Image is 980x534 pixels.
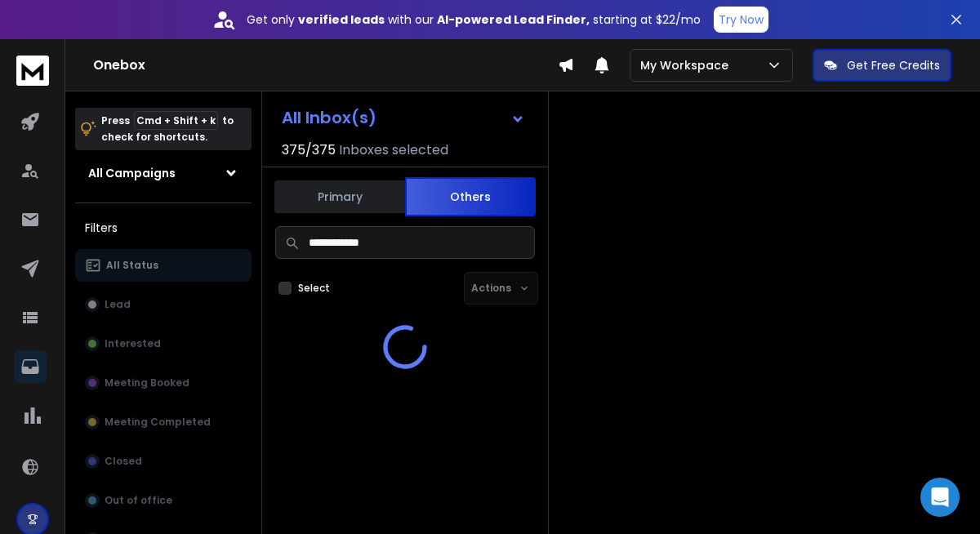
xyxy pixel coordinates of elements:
strong: AI-powered Lead Finder, [437,11,590,28]
h1: Onebox [93,56,558,75]
button: Others [405,177,536,216]
h1: All Campaigns [88,165,176,181]
button: All Inbox(s) [269,101,538,134]
p: Get Free Credits [847,57,940,73]
p: My Workspace [640,57,735,73]
label: Select [298,282,330,295]
p: Get only with our starting at $22/mo [247,11,701,28]
h3: Filters [75,216,252,239]
strong: verified leads [298,11,385,28]
div: Open Intercom Messenger [920,478,960,517]
img: logo [16,56,49,86]
span: 375 / 375 [282,140,336,160]
span: Cmd + Shift + k [134,111,218,130]
button: All Campaigns [75,157,252,189]
p: Press to check for shortcuts. [101,113,234,145]
button: Primary [274,179,405,215]
h1: All Inbox(s) [282,109,376,126]
button: Try Now [714,7,768,33]
button: Get Free Credits [813,49,951,82]
h3: Inboxes selected [339,140,448,160]
p: Try Now [719,11,764,28]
